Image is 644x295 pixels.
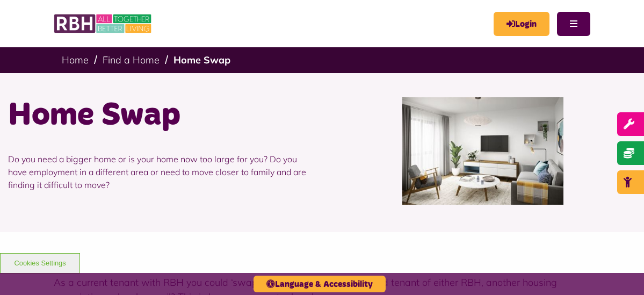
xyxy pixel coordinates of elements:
a: MyRBH [494,12,549,36]
a: Find a Home [103,54,160,66]
a: Home Swap [173,54,230,66]
img: RBH [54,11,153,37]
button: Navigation [557,12,590,36]
iframe: Netcall Web Assistant for live chat [596,247,644,295]
button: Language & Accessibility [254,276,386,292]
a: Home [62,54,89,66]
h1: Home Swap [8,95,314,136]
img: Home Swap [402,97,563,205]
p: Do you need a bigger home or is your home now too large for you? Do you have employment in a diff... [8,136,314,207]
